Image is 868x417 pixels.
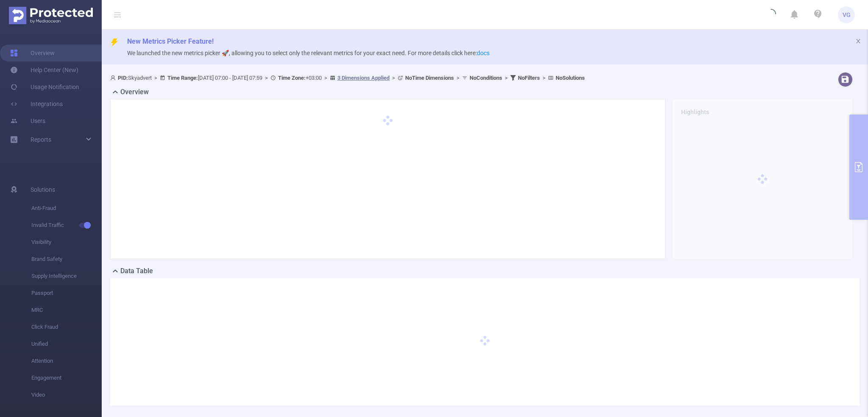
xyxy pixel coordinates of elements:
span: Anti-Fraud [31,200,102,217]
span: > [322,75,330,81]
a: docs [477,50,490,56]
span: > [454,75,462,81]
a: Overview [10,45,55,62]
span: Video [31,386,102,403]
span: Unified [31,336,102,353]
i: icon: loading [766,9,776,21]
span: VG [843,6,851,23]
h2: Overview [120,87,149,97]
span: New Metrics Picker Feature! [127,37,214,45]
button: icon: close [855,36,861,46]
span: Passport [31,285,102,302]
span: MRC [31,302,102,319]
b: Time Zone: [278,75,306,81]
span: Engagement [31,369,102,386]
i: icon: close [855,38,861,44]
b: No Solutions [556,75,585,81]
span: Click Fraud [31,319,102,336]
b: No Time Dimensions [405,75,454,81]
span: Supply Intelligence [31,268,102,285]
i: icon: user [110,75,118,81]
span: > [389,75,398,81]
a: Help Center (New) [10,62,78,78]
img: Protected Media [9,7,93,24]
b: Time Range: [167,75,198,81]
span: > [502,75,510,81]
span: Visibility [31,234,102,251]
a: Integrations [10,95,63,112]
span: > [262,75,270,81]
a: Users [10,112,45,129]
span: We launched the new metrics picker 🚀, allowing you to select only the relevant metrics for your e... [127,50,490,56]
span: Attention [31,353,102,369]
b: No Filters [518,75,540,81]
u: 3 Dimensions Applied [337,75,389,81]
span: > [152,75,160,81]
span: Invalid Traffic [31,217,102,234]
span: > [540,75,548,81]
span: Solutions [31,181,55,198]
span: Brand Safety [31,251,102,268]
b: PID: [118,75,128,81]
a: Reports [31,131,51,148]
a: Usage Notification [10,78,79,95]
span: Reports [31,136,51,143]
span: Skyadvert [DATE] 07:00 - [DATE] 07:59 +03:00 [110,75,585,81]
i: icon: thunderbolt [110,38,119,47]
h2: Data Table [120,266,153,276]
b: No Conditions [470,75,502,81]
